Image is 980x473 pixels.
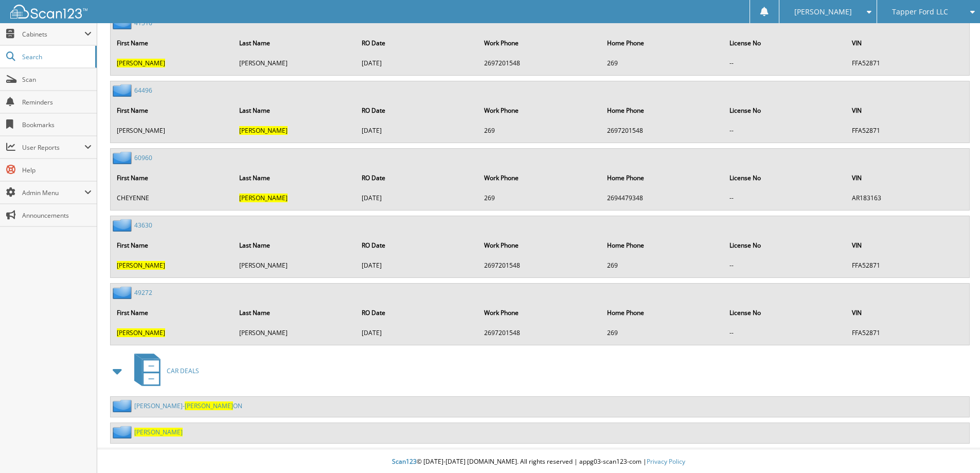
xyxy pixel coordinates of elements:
[22,188,84,197] span: Admin Menu
[234,324,355,341] td: [PERSON_NAME]
[357,122,478,139] td: [DATE]
[479,167,600,188] th: Work Phone
[724,100,846,121] th: License No
[724,189,846,206] td: --
[479,235,600,256] th: Work Phone
[847,302,968,323] th: VIN
[847,235,968,256] th: VIN
[239,126,288,135] span: [PERSON_NAME]
[602,32,723,54] th: Home Phone
[10,5,87,19] img: scan123-logo-white.svg
[22,75,92,84] span: Scan
[134,153,152,162] a: 60960
[392,457,417,466] span: Scan123
[847,257,968,274] td: FFA52871
[234,167,355,188] th: Last Name
[112,302,233,323] th: First Name
[113,286,134,299] img: folder2.png
[724,167,846,188] th: License No
[357,167,478,188] th: RO Date
[479,189,600,206] td: 269
[847,167,968,188] th: VIN
[647,457,685,466] a: Privacy Policy
[479,302,600,323] th: Work Phone
[847,189,968,206] td: AR183163
[602,302,723,323] th: Home Phone
[479,100,600,121] th: Work Phone
[357,302,478,323] th: RO Date
[724,257,846,274] td: --
[234,302,355,323] th: Last Name
[113,151,134,164] img: folder2.png
[724,122,846,139] td: --
[602,257,723,274] td: 269
[479,32,600,54] th: Work Phone
[479,257,600,274] td: 2697201548
[479,324,600,341] td: 2697201548
[724,324,846,341] td: --
[112,122,233,139] td: [PERSON_NAME]
[479,122,600,139] td: 269
[602,55,723,72] td: 269
[113,399,134,412] img: folder2.png
[134,221,152,230] a: 43630
[724,302,846,323] th: License No
[167,366,199,375] span: CAR DEALS
[357,235,478,256] th: RO Date
[134,401,242,410] a: [PERSON_NAME]-[PERSON_NAME]ON
[22,98,92,107] span: Reminders
[234,32,355,54] th: Last Name
[892,9,948,15] span: Tapper Ford LLC
[357,257,478,274] td: [DATE]
[602,324,723,341] td: 269
[22,166,92,174] span: Help
[22,143,84,152] span: User Reports
[112,235,233,256] th: First Name
[234,235,355,256] th: Last Name
[113,84,134,97] img: folder2.png
[794,9,852,15] span: [PERSON_NAME]
[724,55,846,72] td: --
[929,424,980,473] iframe: Chat Widget
[602,189,723,206] td: 2694479348
[234,257,355,274] td: [PERSON_NAME]
[112,100,233,121] th: First Name
[113,219,134,232] img: folder2.png
[234,55,355,72] td: [PERSON_NAME]
[724,32,846,54] th: License No
[22,52,90,61] span: Search
[847,55,968,72] td: FFA52871
[22,120,92,129] span: Bookmarks
[113,426,134,439] img: folder2.png
[117,261,165,270] span: [PERSON_NAME]
[357,189,478,206] td: [DATE]
[357,32,478,54] th: RO Date
[357,324,478,341] td: [DATE]
[134,288,152,297] a: 49272
[357,100,478,121] th: RO Date
[22,211,92,220] span: Announcements
[847,122,968,139] td: FFA52871
[724,235,846,256] th: License No
[602,122,723,139] td: 2697201548
[847,324,968,341] td: FFA52871
[117,59,165,67] span: [PERSON_NAME]
[117,328,165,337] span: [PERSON_NAME]
[112,167,233,188] th: First Name
[22,30,84,39] span: Cabinets
[128,351,199,391] a: CAR DEALS
[479,55,600,72] td: 2697201548
[847,32,968,54] th: VIN
[602,100,723,121] th: Home Phone
[602,167,723,188] th: Home Phone
[357,55,478,72] td: [DATE]
[847,100,968,121] th: VIN
[134,428,183,436] a: [PERSON_NAME]
[112,32,233,54] th: First Name
[239,194,288,202] span: [PERSON_NAME]
[234,100,355,121] th: Last Name
[602,235,723,256] th: Home Phone
[134,86,152,95] a: 64496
